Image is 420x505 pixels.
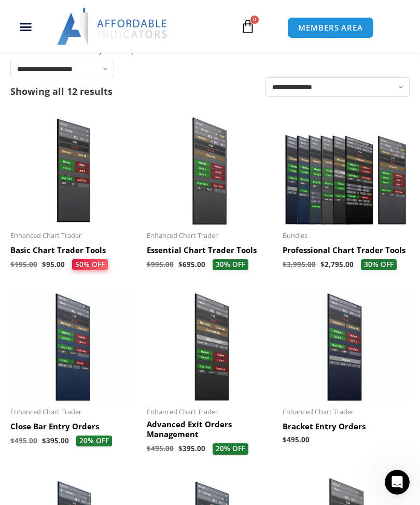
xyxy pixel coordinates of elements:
[385,470,410,495] iframe: Intercom live chat
[42,260,46,269] span: $
[147,117,273,225] img: Essential Chart Trader Tools
[283,260,287,269] span: $
[178,444,205,453] bdi: 395.00
[283,245,409,256] h2: Professional Chart Trader Tools
[10,231,136,240] span: Enhanced Chart Trader
[147,245,273,259] a: Essential Chart Trader Tools
[283,408,409,416] span: Enhanced Chart Trader
[147,245,273,256] h2: Essential Chart Trader Tools
[10,436,37,445] bdi: 495.00
[178,444,183,453] span: $
[10,260,15,269] span: $
[42,436,46,445] span: $
[213,259,248,271] span: 30% OFF
[147,419,273,440] h2: Advanced Exit Orders Management
[76,436,112,447] span: 20% OFF
[147,408,273,416] span: Enhanced Chart Trader
[10,245,136,259] a: Basic Chart Trader Tools
[147,444,174,453] bdi: 495.00
[283,260,316,269] bdi: 3,995.00
[361,259,397,271] span: 30% OFF
[283,422,409,436] a: Bracket Entry Orders
[5,17,46,36] div: Menu Toggle
[250,16,259,24] span: 0
[147,444,151,453] span: $
[283,435,287,444] span: $
[57,8,169,45] img: LogoAI | Affordable Indicators – NinjaTrader
[320,260,354,269] bdi: 2,795.00
[10,245,136,256] h2: Basic Chart Trader Tools
[42,436,69,445] bdi: 395.00
[72,259,108,271] span: 50% OFF
[147,419,273,444] a: Advanced Exit Orders Management
[10,422,136,432] h2: Close Bar Entry Orders
[10,408,136,416] span: Enhanced Chart Trader
[283,293,409,401] img: BracketEntryOrders
[10,436,15,445] span: $
[283,422,409,432] h2: Bracket Entry Orders
[265,77,410,97] select: Shop order
[42,260,65,269] bdi: 95.00
[178,260,183,269] span: $
[283,435,310,444] bdi: 495.00
[10,293,136,401] img: CloseBarOrders
[298,24,363,32] span: MEMBERS AREA
[147,231,273,240] span: Enhanced Chart Trader
[10,117,136,225] img: BasicTools
[283,245,409,259] a: Professional Chart Trader Tools
[320,260,325,269] span: $
[10,422,136,436] a: Close Bar Entry Orders
[10,260,37,269] bdi: 195.00
[287,17,374,38] a: MEMBERS AREA
[147,293,273,401] img: AdvancedStopLossMgmt
[283,117,409,225] img: ProfessionalToolsBundlePage
[283,231,409,240] span: Bundles
[147,260,174,269] bdi: 995.00
[178,260,205,269] bdi: 695.00
[225,11,271,41] a: 0
[147,260,151,269] span: $
[10,87,113,96] p: Showing all 12 results
[213,443,248,455] span: 20% OFF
